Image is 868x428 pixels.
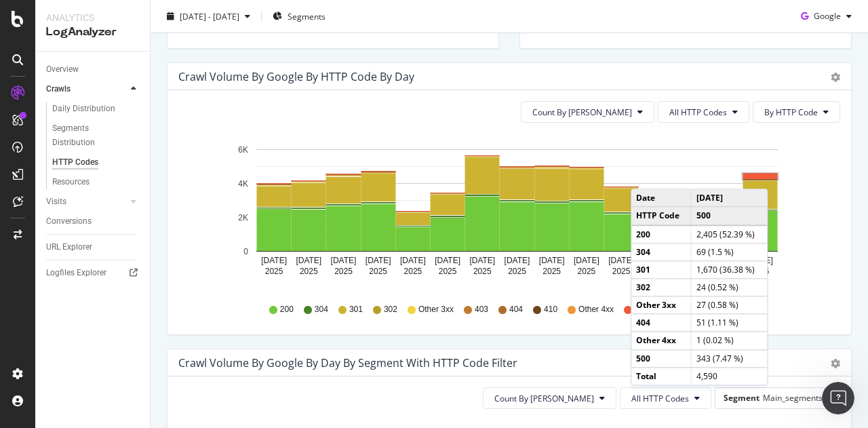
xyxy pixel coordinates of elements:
text: 2025 [612,267,631,276]
a: Overview [46,62,140,77]
div: gear [831,73,840,82]
text: [DATE] [366,256,391,265]
div: Customer Support [60,228,147,242]
img: Profile image for Anne [145,22,172,49]
text: [DATE] [296,256,321,265]
div: Resources [52,175,90,189]
div: LogAnalyzer [46,24,139,40]
text: 2025 [265,267,283,276]
text: 2025 [542,267,561,276]
button: Messages [90,303,180,357]
a: HTTP Codes [52,155,140,170]
text: [DATE] [608,256,634,265]
div: Overview [46,62,79,77]
text: 2025 [439,267,457,276]
div: Analytics [46,11,139,24]
td: 200 [631,225,691,244]
td: 404 [631,314,691,332]
span: Count By Day [532,106,632,118]
span: 200 [280,304,294,315]
span: Help [215,337,237,347]
div: AI Agent and team can help [28,286,227,300]
td: 304 [631,244,691,261]
td: [DATE] [691,190,767,208]
svg: A chart. [178,134,830,291]
td: Other 4xx [631,332,691,349]
span: 301 [349,304,363,315]
td: 301 [631,261,691,279]
img: Profile image for Gabriella [171,22,198,49]
div: Close [233,22,258,46]
td: 24 (0.52 %) [691,279,767,296]
span: Messages [113,337,159,347]
button: Help [181,303,271,357]
text: [DATE] [261,256,287,265]
div: Ask a question [28,272,227,286]
div: Crawl Volume by google by Day by Segment with HTTP Code Filter [178,356,517,370]
span: 302 [384,304,397,315]
text: [DATE] [400,256,426,265]
text: [DATE] [747,256,773,265]
div: • [DATE] [150,228,188,242]
span: 404 [509,304,523,315]
span: 304 [315,304,328,315]
button: Count By [PERSON_NAME] [483,387,616,409]
div: Recent messageProfile image for Customer SupportIs that what you were looking for?Customer Suppor... [14,182,258,254]
td: 4,590 [691,368,767,385]
span: Count By Day [494,393,594,404]
p: Hello [PERSON_NAME]. [27,96,244,142]
a: Resources [52,175,140,189]
img: logo [27,26,91,47]
button: Google [795,5,857,27]
span: Other 3xx [418,304,454,315]
text: [DATE] [574,256,599,265]
img: Profile image for Customer Support [28,214,55,241]
a: Segments Distribution [52,121,140,150]
span: Main_segments [763,392,823,404]
text: 2K [238,213,248,222]
td: 27 (0.58 %) [691,296,767,314]
a: Visits [46,195,127,209]
td: 1 (0.02 %) [691,332,767,349]
button: All HTTP Codes [620,387,711,409]
td: 500 [631,349,691,367]
td: 2,405 (52.39 %) [691,225,767,244]
text: [DATE] [539,256,565,265]
text: 2025 [473,267,492,276]
span: Is that what you were looking for? [60,215,222,226]
div: Ask a questionAI Agent and team can help [14,260,258,312]
div: Segments Distribution [52,121,127,150]
text: 2025 [369,267,387,276]
span: Home [30,337,60,347]
a: Logfiles Explorer [46,266,140,280]
text: [DATE] [435,256,460,265]
td: 1,670 (36.38 %) [691,261,767,279]
button: [DATE] - [DATE] [161,5,256,27]
td: 69 (1.5 %) [691,244,767,261]
div: Visits [46,195,66,209]
div: Daily Distribution [52,102,115,116]
td: Other 3xx [631,296,691,314]
div: URL Explorer [46,240,92,254]
span: 403 [475,304,488,315]
div: HTTP Codes [52,155,98,170]
a: Crawls [46,82,127,96]
span: Segment [724,392,759,404]
div: gear [831,359,840,368]
text: 2025 [404,267,422,276]
a: Daily Distribution [52,102,140,116]
button: Count By [PERSON_NAME] [521,101,654,123]
td: Total [631,368,691,385]
span: Google [814,10,841,22]
a: Conversions [46,214,140,229]
img: Profile image for Jack [197,22,224,49]
span: 410 [544,304,557,315]
span: Other 4xx [578,304,614,315]
a: URL Explorer [46,240,140,254]
div: Conversions [46,214,92,229]
div: Logfiles Explorer [46,266,106,280]
td: Date [631,190,691,208]
span: [DATE] - [DATE] [180,10,239,22]
span: All HTTP Codes [669,106,727,118]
